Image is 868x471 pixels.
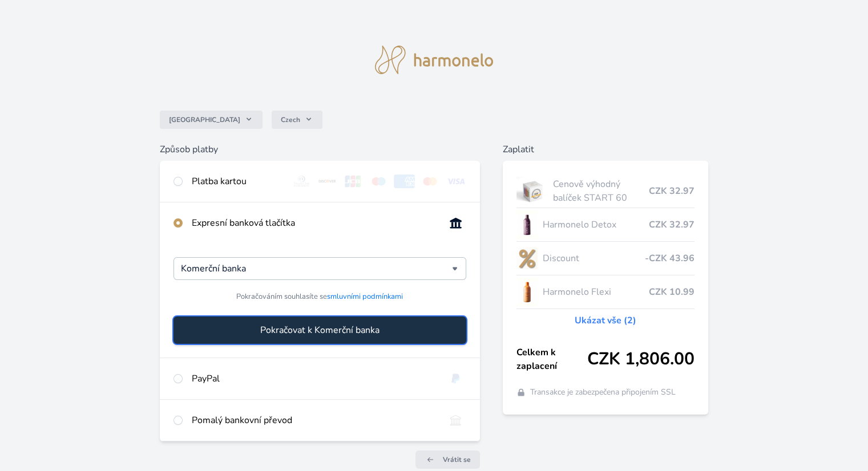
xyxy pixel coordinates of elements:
button: Czech [272,111,322,129]
img: paypal.svg [445,372,466,385]
h6: Způsob platby [160,143,479,156]
img: DETOX_se_stinem_x-lo.jpg [516,210,538,239]
input: Hledat... [181,262,451,275]
img: start.jpg [516,177,549,205]
img: bankTransfer_IBAN.svg [445,413,466,427]
span: CZK 32.97 [649,218,695,232]
span: Cenově výhodný balíček START 60 [553,177,648,205]
a: Vrátit se [415,450,480,469]
img: CLEAN_FLEXI_se_stinem_x-hi_(1)-lo.jpg [516,278,538,306]
span: Celkem k zaplacení [516,346,587,373]
img: discover.svg [317,174,338,188]
a: smluvními podmínkami [327,291,403,302]
a: Ukázat vše (2) [575,314,636,327]
h6: Zaplatit [503,143,708,156]
span: Transakce je zabezpečena připojením SSL [530,387,676,398]
span: [GEOGRAPHIC_DATA] [169,115,240,124]
div: PayPal [192,372,435,385]
span: Pokračováním souhlasíte se [236,291,403,302]
span: Discount [542,251,644,265]
button: [GEOGRAPHIC_DATA] [160,111,263,129]
img: onlineBanking_CZ.svg [445,216,466,230]
span: -CZK 43.96 [645,251,695,265]
img: visa.svg [445,174,466,188]
div: Pomalý bankovní převod [192,413,435,427]
img: amex.svg [394,174,415,188]
button: Pokračovat k Komerční banka [173,316,466,344]
div: Platba kartou [192,174,282,188]
div: Expresní banková tlačítka [192,216,435,230]
span: CZK 10.99 [649,285,695,299]
img: discount-lo.png [516,244,538,273]
span: Czech [281,115,300,124]
span: Pokračovat k Komerční banka [260,323,380,337]
span: Harmonelo Flexi [542,285,648,299]
span: Vrátit se [443,455,471,464]
img: logo.svg [375,46,494,74]
span: CZK 32.97 [649,184,695,198]
img: maestro.svg [368,174,389,188]
span: CZK 1,806.00 [587,349,695,370]
img: diners.svg [291,174,312,188]
img: mc.svg [419,174,441,188]
div: Komerční banka [173,257,466,280]
img: jcb.svg [342,174,364,188]
span: Harmonelo Detox [542,218,648,232]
